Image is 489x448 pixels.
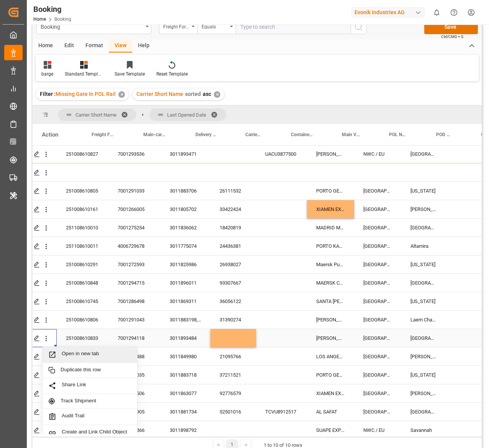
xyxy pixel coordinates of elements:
[161,200,210,218] div: 3011805702
[75,112,117,118] span: Carrier Short Name
[108,237,161,255] div: 4006729678
[401,255,446,273] div: [US_STATE]
[401,348,446,366] div: [PERSON_NAME] ([PERSON_NAME])
[307,311,354,329] div: [PERSON_NAME]
[401,366,446,384] div: [US_STATE]
[307,348,354,366] div: LOS ANGELES EXPRESS
[156,71,188,77] div: Reset Template
[401,182,446,200] div: [US_STATE]
[56,91,116,97] span: Missing Gate In POL Rail
[354,403,401,421] div: [GEOGRAPHIC_DATA]
[57,329,108,347] div: 251008610833
[424,20,478,34] button: Save
[115,71,145,77] div: Save Template
[108,219,161,237] div: 7001275254
[197,20,236,34] button: open menu
[159,20,197,34] button: open menu
[354,421,401,439] div: NWC / EU
[436,132,452,137] span: POD Name
[307,274,354,292] div: MAERSK COLUMBUS
[401,237,446,255] div: Altamira
[428,4,445,21] button: show 0 new notifications
[57,182,108,200] div: 251008610805
[108,145,161,163] div: 7001293536
[354,182,401,200] div: [GEOGRAPHIC_DATA]
[33,3,71,15] div: Booking
[108,200,161,218] div: 7001266005
[210,311,256,329] div: 31390274
[203,91,211,97] span: asc
[354,366,401,384] div: [GEOGRAPHIC_DATA]
[307,421,354,439] div: SUAPE EXPRESS
[401,329,446,347] div: [GEOGRAPHIC_DATA]
[108,292,161,310] div: 7001286498
[214,91,220,98] div: ✕
[307,200,354,218] div: XIAMEN EXPRESS
[57,200,108,218] div: 251008610161
[210,348,256,366] div: 21095766
[401,219,446,237] div: [GEOGRAPHIC_DATA]
[354,274,401,292] div: [GEOGRAPHIC_DATA]
[307,255,354,273] div: Maersk Puelo
[354,219,401,237] div: [GEOGRAPHIC_DATA]
[401,200,446,218] div: [PERSON_NAME]
[108,255,161,273] div: 7001272593
[41,71,53,77] div: barge
[202,21,228,30] div: Equals
[354,311,401,329] div: [GEOGRAPHIC_DATA]
[161,274,210,292] div: 3011896011
[161,403,210,421] div: 3011881734
[33,40,59,53] div: Home
[210,384,256,402] div: 92776579
[210,219,256,237] div: 18420819
[210,366,256,384] div: 37211521
[161,145,210,163] div: 3011893471
[307,329,354,347] div: [PERSON_NAME]
[445,4,463,21] button: Help Center
[80,40,109,53] div: Format
[40,91,56,97] span: Filter :
[210,255,256,273] div: 26938027
[33,16,46,22] a: Home
[41,21,143,31] div: Booking
[245,132,262,137] span: Carrier Booking No.
[307,182,354,200] div: PORTO GERMENO
[354,384,401,402] div: [GEOGRAPHIC_DATA]
[401,403,446,421] div: [GEOGRAPHIC_DATA]
[210,182,256,200] div: 26111532
[401,421,446,439] div: Savannah
[401,292,446,310] div: [US_STATE]
[307,366,354,384] div: PORTO GERMENO
[161,348,210,366] div: 3011849980
[210,403,256,421] div: 52501016
[354,237,401,255] div: [GEOGRAPHIC_DATA]
[210,237,256,255] div: 24436381
[108,329,161,347] div: 7001294118
[307,384,354,402] div: XIAMEN EXPRESS
[210,292,256,310] div: 36056122
[354,255,401,273] div: [GEOGRAPHIC_DATA]
[307,292,354,310] div: SANTA [PERSON_NAME]
[185,91,201,97] span: sorted
[65,71,103,77] div: Standard Templates
[195,132,216,137] span: Delivery No.
[57,255,108,273] div: 251008610291
[210,200,256,218] div: 33422424
[307,403,354,421] div: AL SAFAT
[57,292,108,310] div: 251008610745
[161,329,210,347] div: 3011893484
[57,311,108,329] div: 251008610806
[161,311,210,329] div: 3011883198, 3011883200
[351,7,425,18] div: Evonik Industries AG
[351,20,367,34] button: search button
[342,132,360,137] span: Main Vessel and Vessel Imo
[109,40,132,53] div: View
[354,329,401,347] div: [GEOGRAPHIC_DATA]
[136,91,183,97] span: Carrier Short Name
[354,292,401,310] div: [GEOGRAPHIC_DATA]
[354,145,401,163] div: NWC / EU
[401,311,446,329] div: Laem Chabang
[108,182,161,200] div: 7001291033
[163,21,189,30] div: Freight Forwarder's Reference No.
[351,5,428,20] button: Evonik Industries AG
